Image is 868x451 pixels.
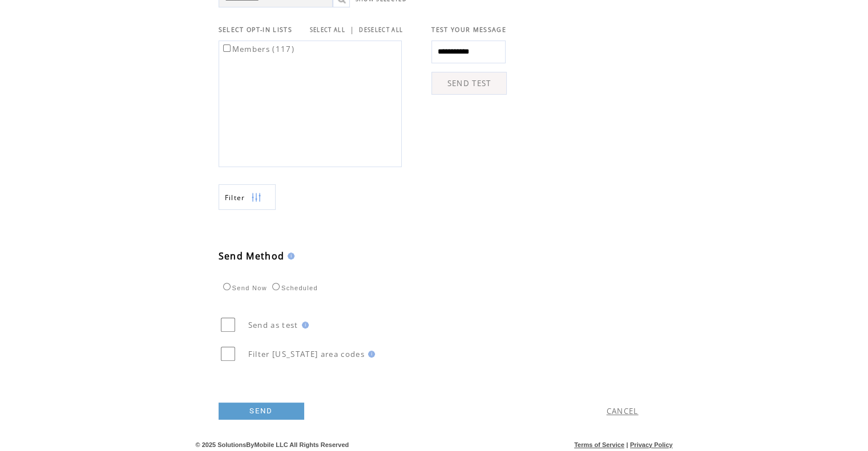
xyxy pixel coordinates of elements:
label: Send Now [220,285,267,291]
span: TEST YOUR MESSAGE [431,26,506,34]
img: help.gif [298,322,309,328]
a: Terms of Service [574,441,624,448]
input: Scheduled [272,283,280,290]
label: Members (117) [221,44,294,54]
input: Send Now [223,283,231,290]
span: Show filters [225,193,245,202]
a: SEND TEST [431,72,507,95]
img: help.gif [284,253,294,259]
a: Filter [219,184,276,210]
a: SELECT ALL [310,26,345,34]
span: © 2025 SolutionsByMobile LLC All Rights Reserved [196,441,349,448]
img: filters.png [251,185,261,210]
a: Privacy Policy [630,441,673,448]
a: CANCEL [607,406,639,416]
a: DESELECT ALL [359,26,403,34]
input: Members (117) [223,44,231,52]
span: Send Method [219,250,285,262]
a: SEND [219,403,304,420]
span: Send as test [248,320,298,330]
span: | [626,441,628,448]
span: Filter [US_STATE] area codes [248,349,365,359]
span: SELECT OPT-IN LISTS [219,26,292,34]
span: | [350,25,354,35]
img: help.gif [365,351,375,357]
label: Scheduled [269,285,318,291]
